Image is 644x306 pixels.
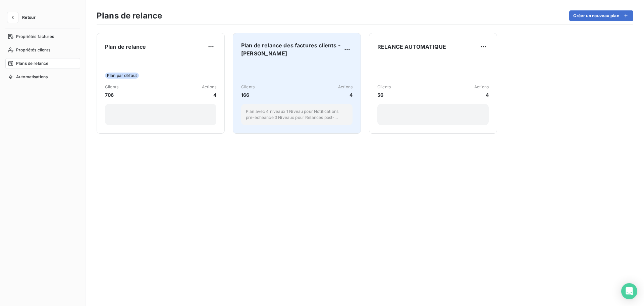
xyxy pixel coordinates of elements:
[105,73,139,79] span: Plan par défaut
[5,72,80,82] a: Automatisations
[377,43,446,51] span: RELANCE AUTOMATIQUE
[338,84,353,90] span: Actions
[97,10,162,22] h3: Plans de relance
[338,91,353,98] span: 4
[241,91,255,98] span: 166
[621,283,637,299] div: Open Intercom Messenger
[474,91,489,98] span: 4
[202,91,216,98] span: 4
[105,43,146,51] span: Plan de relance
[105,91,118,98] span: 706
[5,45,80,55] a: Propriétés clients
[246,108,348,121] p: Plan avec 4 niveaux 1 Niveau pour Notifications pré-échéance 3 Niveaux pour Relances post-échéance
[16,74,48,80] span: Automatisations
[22,15,36,19] span: Retour
[5,31,80,42] a: Propriétés factures
[16,60,48,67] span: Plans de relance
[5,12,41,23] button: Retour
[474,84,489,90] span: Actions
[377,91,391,98] span: 56
[241,41,342,57] span: Plan de relance des factures clients - [PERSON_NAME]
[569,10,633,21] button: Créer un nouveau plan
[202,84,216,90] span: Actions
[241,84,255,90] span: Clients
[16,34,54,40] span: Propriétés factures
[16,47,50,53] span: Propriétés clients
[105,84,118,90] span: Clients
[377,84,391,90] span: Clients
[5,58,80,69] a: Plans de relance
